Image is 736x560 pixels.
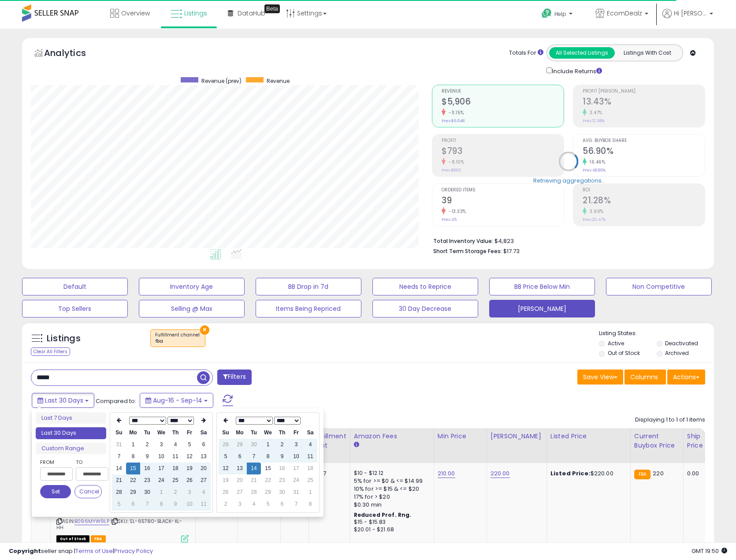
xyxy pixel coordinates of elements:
[533,176,604,184] div: Retrieving aggregations..
[303,427,317,439] th: Sa
[687,432,705,450] div: Ship Price
[112,439,126,451] td: 31
[261,463,275,474] td: 15
[155,332,201,345] span: Fulfillment channel :
[112,427,126,439] th: Su
[9,547,41,555] strong: Copyright
[182,474,197,486] td: 26
[372,278,478,295] button: Needs to Reprice
[289,451,303,463] td: 10
[168,427,182,439] th: Th
[540,66,613,76] div: Include Returns
[303,486,317,498] td: 1
[247,427,261,439] th: Tu
[233,498,247,510] td: 3
[354,485,427,493] div: 10% for >= $15 & <= $20
[275,474,289,486] td: 23
[197,427,211,439] th: Sa
[139,300,245,317] button: Selling @ Max
[140,463,154,474] td: 16
[354,441,359,449] small: Amazon Fees.
[289,498,303,510] td: 7
[261,486,275,498] td: 29
[550,432,627,441] div: Listed Price
[312,432,346,450] div: Fulfillment Cost
[541,8,552,19] i: Get Help
[261,451,275,463] td: 8
[489,278,595,295] button: BB Price Below Min
[217,370,252,385] button: Filters
[140,498,154,510] td: 7
[36,412,106,424] li: Last 7 Days
[289,439,303,451] td: 3
[182,498,197,510] td: 10
[247,463,261,474] td: 14
[154,451,168,463] td: 10
[182,427,197,439] th: Fr
[247,439,261,451] td: 30
[303,439,317,451] td: 4
[32,393,94,408] button: Last 30 Days
[197,451,211,463] td: 13
[197,439,211,451] td: 6
[197,498,211,510] td: 11
[140,451,154,463] td: 9
[372,300,478,317] button: 30 Day Decrease
[219,451,233,463] td: 5
[606,278,712,295] button: Non Competitive
[303,474,317,486] td: 25
[354,493,427,501] div: 17% for > $20
[126,427,140,439] th: Mo
[267,77,290,85] span: Revenue
[197,463,211,474] td: 20
[289,474,303,486] td: 24
[289,486,303,498] td: 31
[247,451,261,463] td: 7
[599,329,714,338] p: Listing States:
[303,463,317,474] td: 18
[140,474,154,486] td: 23
[219,486,233,498] td: 26
[112,498,126,510] td: 5
[126,498,140,510] td: 6
[219,463,233,474] td: 12
[354,511,412,519] b: Reduced Prof. Rng.
[614,47,680,59] button: Listings With Cost
[140,439,154,451] td: 2
[438,432,483,441] div: Min Price
[184,9,207,18] span: Listings
[91,535,106,543] span: FBA
[247,486,261,498] td: 28
[238,9,265,18] span: DataHub
[219,498,233,510] td: 2
[665,349,689,357] label: Archived
[608,349,640,357] label: Out of Stock
[153,396,202,405] span: Aug-16 - Sep-14
[140,393,213,408] button: Aug-16 - Sep-14
[550,470,624,478] div: $220.00
[126,474,140,486] td: 22
[201,77,242,85] span: Revenue (prev)
[168,439,182,451] td: 4
[535,1,581,29] a: Help
[653,469,663,478] span: 220
[126,439,140,451] td: 1
[233,451,247,463] td: 6
[139,278,245,295] button: Inventory Age
[36,443,106,455] li: Custom Range
[261,439,275,451] td: 1
[275,427,289,439] th: Th
[233,463,247,474] td: 13
[40,458,71,467] label: From
[275,486,289,498] td: 30
[182,463,197,474] td: 19
[233,439,247,451] td: 29
[354,477,427,485] div: 5% for >= $0 & <= $14.99
[56,535,89,543] span: All listings that are currently out of stock and unavailable for purchase on Amazon
[154,427,168,439] th: We
[261,427,275,439] th: We
[154,463,168,474] td: 17
[438,469,455,478] a: 210.00
[22,278,128,295] button: Default
[634,470,651,479] small: FBA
